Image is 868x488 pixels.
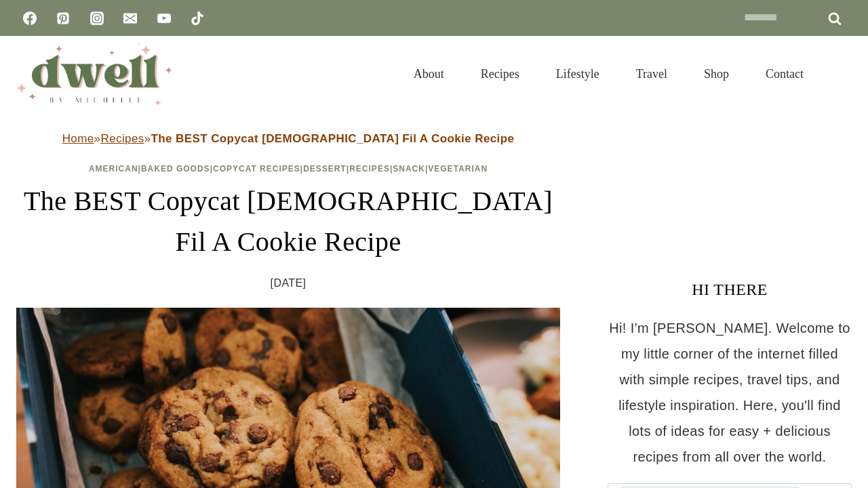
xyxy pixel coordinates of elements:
strong: The BEST Copycat [DEMOGRAPHIC_DATA] Fil A Cookie Recipe [151,132,515,145]
a: Snack [393,164,425,174]
a: Email [117,5,144,32]
a: TikTok [184,5,211,32]
p: Hi! I'm [PERSON_NAME]. Welcome to my little corner of the internet filled with simple recipes, tr... [608,315,852,470]
a: Shop [686,50,747,98]
h3: HI THERE [608,277,852,302]
a: American [89,164,138,174]
a: Recipes [462,50,538,98]
span: » » [62,132,515,145]
a: Lifestyle [538,50,618,98]
a: Instagram [83,5,111,32]
img: DWELL by michelle [16,43,172,105]
a: Recipes [100,132,144,145]
a: Contact [747,50,822,98]
a: Baked Goods [141,164,210,174]
nav: Primary Navigation [395,50,822,98]
h1: The BEST Copycat [DEMOGRAPHIC_DATA] Fil A Cookie Recipe [16,181,560,262]
a: Pinterest [50,5,77,32]
a: Recipes [349,164,390,174]
time: [DATE] [271,273,307,293]
a: Copycat Recipes [213,164,300,174]
a: Dessert [303,164,347,174]
button: View Search Form [829,62,852,85]
a: Facebook [16,5,43,32]
a: Vegetarian [428,164,488,174]
a: Home [62,132,94,145]
a: YouTube [151,5,178,32]
span: | | | | | | [89,164,488,174]
a: About [395,50,462,98]
a: Travel [618,50,686,98]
